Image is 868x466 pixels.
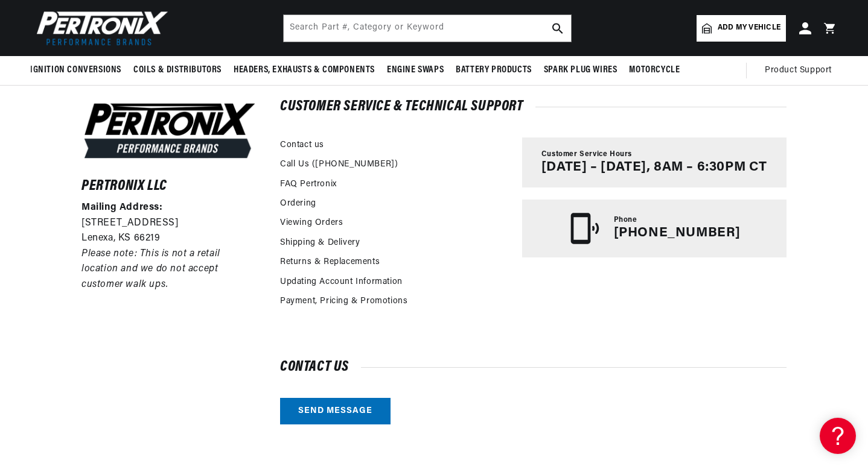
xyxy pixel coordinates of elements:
input: Search Part #, Category or Keyword [284,15,571,42]
summary: Ignition Conversions [30,56,127,84]
p: [PHONE_NUMBER] [614,225,741,241]
summary: Engine Swaps [381,56,450,84]
p: Lenexa, KS 66219 [81,231,258,247]
span: Ignition Conversions [30,64,121,77]
a: Payment, Pricing & Promotions [280,295,407,308]
span: Customer Service Hours [541,150,632,160]
a: Add my vehicle [697,15,786,42]
summary: Spark Plug Wires [538,56,624,84]
a: Contact us [280,139,324,152]
a: Shipping & Delivery [280,236,360,250]
span: Engine Swaps [387,64,444,77]
button: search button [544,15,571,42]
span: Battery Products [456,64,532,77]
a: Send message [280,398,391,425]
a: Viewing Orders [280,216,343,230]
a: Returns & Replacements [280,256,380,269]
span: Motorcycle [629,64,680,77]
summary: Motorcycle [623,56,686,84]
a: Phone [PHONE_NUMBER] [522,200,787,257]
span: Spark Plug Wires [544,64,617,77]
span: Headers, Exhausts & Components [234,64,375,77]
h6: Pertronix LLC [81,180,258,192]
p: [STREET_ADDRESS] [81,216,258,231]
strong: Mailing Address: [81,203,163,212]
p: [DATE] – [DATE], 8AM – 6:30PM CT [541,160,767,175]
a: Updating Account Information [280,276,403,289]
a: Ordering [280,197,316,210]
summary: Battery Products [450,56,538,84]
a: Call Us ([PHONE_NUMBER]) [280,158,398,171]
summary: Headers, Exhausts & Components [228,56,381,84]
span: Add my vehicle [718,22,780,34]
summary: Coils & Distributors [127,56,228,84]
h2: Contact us [280,361,787,373]
span: Coils & Distributors [133,64,222,77]
img: Pertronix [30,7,169,49]
em: Please note: This is not a retail location and we do not accept customer walk ups. [81,249,220,289]
span: Phone [614,215,637,225]
summary: Product Support [765,56,838,85]
a: FAQ Pertronix [280,178,337,191]
span: Product Support [765,64,832,77]
h2: Customer Service & Technical Support [280,101,787,113]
